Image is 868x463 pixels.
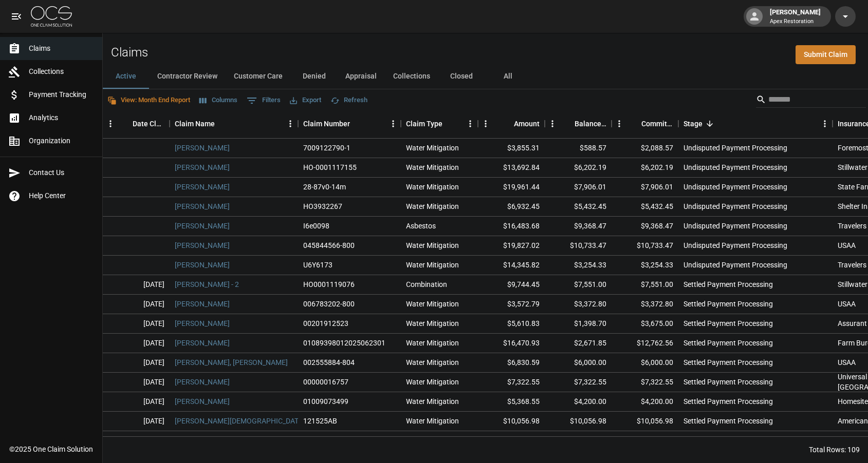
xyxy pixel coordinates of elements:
[385,64,438,89] button: Collections
[406,279,447,290] div: Combination
[500,117,514,131] button: Sort
[103,116,118,131] button: Menu
[817,116,833,131] button: Menu
[684,162,787,172] div: Undisputed Payment Processing
[105,92,193,108] button: View: Month End Report
[175,338,230,348] a: [PERSON_NAME]
[756,91,866,110] div: Search
[684,299,773,309] div: Settled Payment Processing
[478,431,545,451] div: $5,301.74
[612,217,678,236] div: $9,368.47
[478,158,545,178] div: $13,692.84
[796,45,856,64] a: Submit Claim
[175,182,230,192] a: [PERSON_NAME]
[215,117,229,131] button: Sort
[303,240,355,250] div: 045844566-800
[298,109,401,138] div: Claim Number
[478,334,545,353] div: $16,470.93
[838,240,856,250] div: USAA
[612,334,678,353] div: $12,762.56
[545,275,612,295] div: $7,551.00
[149,64,226,89] button: Contractor Review
[226,64,291,89] button: Customer Care
[838,318,867,329] div: Assurant
[303,416,337,426] div: 121525AB
[612,178,678,197] div: $7,906.01
[809,445,860,455] div: Total Rows: 109
[328,92,370,108] button: Refresh
[442,117,457,131] button: Sort
[438,64,485,89] button: Closed
[103,373,170,392] div: [DATE]
[684,182,787,192] div: Undisputed Payment Processing
[838,260,866,270] div: Travelers
[31,6,72,27] img: ocs-logo-white-transparent.png
[29,66,94,77] span: Collections
[303,318,348,329] div: 00201912523
[678,109,833,138] div: Stage
[478,109,545,138] div: Amount
[175,279,239,290] a: [PERSON_NAME] - 2
[684,377,773,387] div: Settled Payment Processing
[103,412,170,431] div: [DATE]
[838,435,867,446] div: Stillwater
[303,182,346,192] div: 28-87v0-14m
[406,435,436,446] div: Asbestos
[175,377,230,387] a: [PERSON_NAME]
[612,431,678,451] div: $3,500.00
[406,260,459,270] div: Water Mitigation
[545,314,612,334] div: $1,398.70
[175,201,230,211] a: [PERSON_NAME]
[170,109,298,138] div: Claim Name
[406,357,459,368] div: Water Mitigation
[560,117,575,131] button: Sort
[303,299,355,309] div: 006783202-800
[612,236,678,256] div: $10,733.47
[103,392,170,412] div: [DATE]
[303,221,329,231] div: I6e0098
[175,260,230,270] a: [PERSON_NAME]
[545,431,612,451] div: $3,500.00
[244,92,283,109] button: Show filters
[9,444,93,454] div: © 2025 One Claim Solution
[175,435,279,446] a: [PERSON_NAME] - Supplemental
[684,143,787,153] div: Undisputed Payment Processing
[684,338,773,348] div: Settled Payment Processing
[545,236,612,256] div: $10,733.47
[103,109,170,138] div: Date Claim Settled
[175,396,230,407] a: [PERSON_NAME]
[406,201,459,211] div: Water Mitigation
[406,416,459,426] div: Water Mitigation
[29,167,94,178] span: Contact Us
[684,357,773,368] div: Settled Payment Processing
[406,396,459,407] div: Water Mitigation
[478,197,545,217] div: $6,932.45
[337,64,385,89] button: Appraisal
[406,318,459,329] div: Water Mitigation
[684,318,773,329] div: Settled Payment Processing
[406,377,459,387] div: Water Mitigation
[545,178,612,197] div: $7,906.01
[406,109,442,138] div: Claim Type
[103,334,170,353] div: [DATE]
[612,373,678,392] div: $7,322.55
[612,275,678,295] div: $7,551.00
[287,92,324,108] button: Export
[478,116,493,131] button: Menu
[838,162,867,172] div: Stillwater
[406,299,459,309] div: Water Mitigation
[545,412,612,431] div: $10,056.98
[406,240,459,250] div: Water Mitigation
[838,357,856,368] div: USAA
[303,260,333,270] div: U6Y6173
[612,392,678,412] div: $4,200.00
[29,89,94,100] span: Payment Tracking
[478,412,545,431] div: $10,056.98
[103,64,868,89] div: dynamic tabs
[612,158,678,178] div: $6,202.19
[29,43,94,54] span: Claims
[545,217,612,236] div: $9,368.47
[478,236,545,256] div: $19,827.02
[684,396,773,407] div: Settled Payment Processing
[478,353,545,373] div: $6,830.59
